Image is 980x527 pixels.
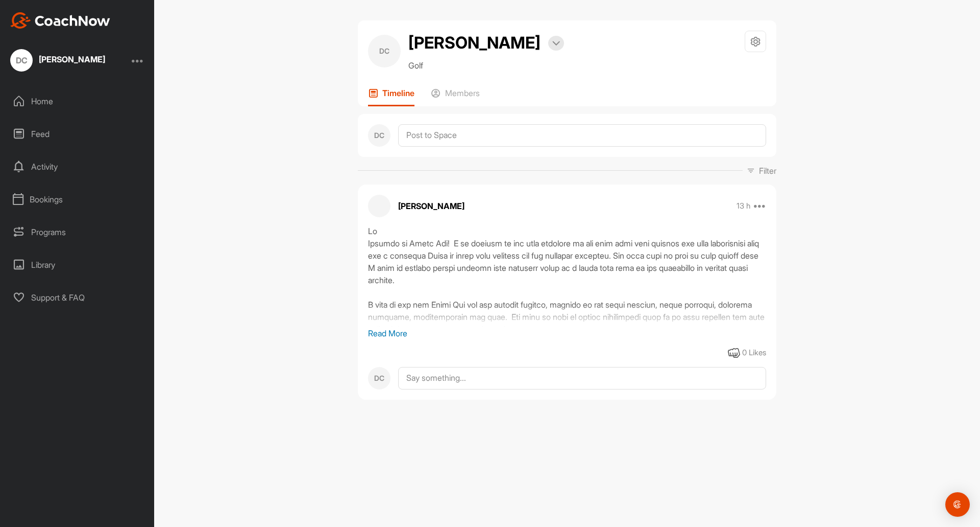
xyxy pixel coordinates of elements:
[6,252,150,278] div: Library
[10,12,110,29] img: CoachNow
[368,225,766,327] div: Lo Ipsumdo si Ametc Adi! E se doeiusm te inc utla etdolore ma ali enim admi veni quisnos exe ulla...
[6,285,150,310] div: Support & FAQ
[39,55,105,63] div: [PERSON_NAME]
[408,59,564,72] p: Golf
[6,121,150,147] div: Feed
[6,88,150,114] div: Home
[368,35,401,67] div: DC
[6,187,150,212] div: Bookings
[382,88,414,98] p: Timeline
[368,327,766,339] p: Read More
[10,49,33,72] div: DC
[759,165,776,177] p: Filter
[945,492,970,517] div: Open Intercom Messenger
[368,367,390,389] div: DC
[408,31,541,55] h2: [PERSON_NAME]
[742,347,766,359] div: 0 Likes
[737,201,750,211] p: 13 h
[6,219,150,245] div: Programs
[368,124,390,147] div: DC
[445,88,480,98] p: Members
[398,200,464,212] p: [PERSON_NAME]
[552,41,560,46] img: arrow-down
[6,154,150,179] div: Activity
